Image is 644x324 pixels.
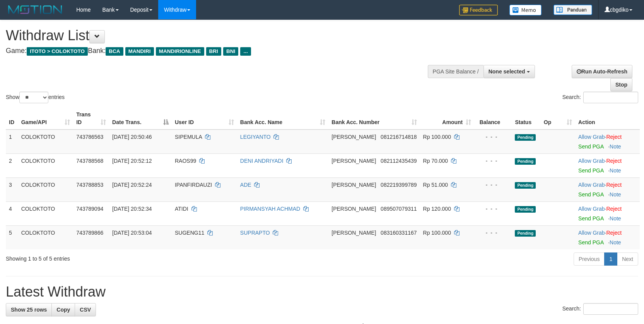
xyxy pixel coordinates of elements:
a: ADE [240,182,251,188]
img: MOTION_logo.png [6,4,65,15]
input: Search: [583,303,638,315]
span: 743789094 [76,206,103,212]
span: SIPEMULA [175,134,202,140]
div: - - - [477,229,509,237]
a: Stop [610,78,632,91]
span: [PERSON_NAME] [331,134,376,140]
span: Pending [515,182,536,189]
span: SUGENG11 [175,230,204,236]
span: · [578,206,606,212]
span: Pending [515,134,536,141]
span: [DATE] 20:50:46 [112,134,152,140]
a: Allow Grab [578,158,605,164]
h1: Latest Withdraw [6,284,638,300]
span: Rp 100.000 [423,230,451,236]
a: Reject [606,182,622,188]
span: None selected [489,68,525,75]
a: Send PGA [578,143,603,150]
a: Reject [606,206,622,212]
a: Reject [606,158,622,164]
span: Copy [56,307,70,313]
th: Action [575,107,640,130]
span: [PERSON_NAME] [331,182,376,188]
a: Show 25 rows [6,303,52,316]
a: Note [610,215,621,222]
span: 743788568 [76,158,103,164]
td: · [575,177,640,201]
span: [DATE] 20:52:12 [112,158,152,164]
span: [PERSON_NAME] [331,230,376,236]
a: 1 [604,252,617,266]
span: [DATE] 20:52:24 [112,182,152,188]
span: BCA [106,47,123,56]
span: ITOTO > COLOKTOTO [27,47,88,56]
th: Game/API: activate to sort column ascending [18,107,73,130]
td: COLOKTOTO [18,130,73,154]
td: COLOKTOTO [18,153,73,177]
td: · [575,130,640,154]
a: Note [610,239,621,246]
td: 1 [6,130,18,154]
td: 4 [6,201,18,225]
span: 743786563 [76,134,103,140]
h4: Game: Bank: [6,47,422,55]
div: - - - [477,157,509,165]
a: Send PGA [578,239,603,246]
span: [DATE] 20:52:34 [112,206,152,212]
th: Amount: activate to sort column ascending [420,107,475,130]
th: ID [6,107,18,130]
span: ATIDI [175,206,188,212]
th: Bank Acc. Number: activate to sort column ascending [328,107,420,130]
a: Allow Grab [578,206,605,212]
span: [PERSON_NAME] [331,206,376,212]
td: COLOKTOTO [18,225,73,249]
a: Reject [606,134,622,140]
div: PGA Site Balance / [428,65,483,78]
span: BRI [206,47,221,56]
a: CSV [75,303,96,316]
th: User ID: activate to sort column ascending [172,107,237,130]
a: LEGIYANTO [240,134,271,140]
span: MANDIRIONLINE [156,47,204,56]
a: Note [610,191,621,198]
td: 2 [6,153,18,177]
label: Show entries [6,92,65,103]
span: Copy 081216714818 to clipboard [381,134,417,140]
td: · [575,153,640,177]
span: · [578,158,606,164]
div: - - - [477,133,509,141]
td: 5 [6,225,18,249]
span: Show 25 rows [11,307,47,313]
a: Note [610,167,621,174]
td: 3 [6,177,18,201]
span: 743788853 [76,182,103,188]
span: [PERSON_NAME] [331,158,376,164]
span: Copy 083160331167 to clipboard [381,230,417,236]
span: CSV [80,307,91,313]
span: ... [240,47,251,56]
span: IPANFIRDAUZI [175,182,212,188]
div: - - - [477,205,509,213]
td: · [575,225,640,249]
td: COLOKTOTO [18,201,73,225]
a: Send PGA [578,215,603,222]
th: Op: activate to sort column ascending [541,107,575,130]
a: Run Auto-Refresh [572,65,632,78]
span: Rp 51.000 [423,182,448,188]
a: PIRMANSYAH ACHMAD [240,206,300,212]
select: Showentries [19,92,48,103]
th: Status [512,107,540,130]
a: SUPRAPTO [240,230,270,236]
span: · [578,230,606,236]
th: Balance [474,107,512,130]
button: None selected [483,65,535,78]
span: Rp 100.000 [423,134,451,140]
label: Search: [562,303,638,315]
a: Allow Grab [578,182,605,188]
a: Allow Grab [578,230,605,236]
label: Search: [562,92,638,103]
th: Trans ID: activate to sort column ascending [73,107,109,130]
span: Copy 082112435439 to clipboard [381,158,417,164]
div: - - - [477,181,509,189]
span: Rp 120.000 [423,206,451,212]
